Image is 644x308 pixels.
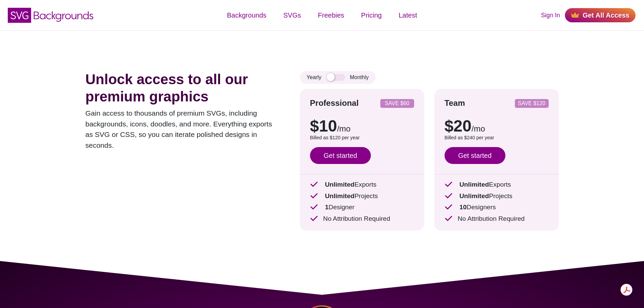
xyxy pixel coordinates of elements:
[459,192,489,199] strong: Unlimited
[445,98,465,108] strong: Team
[86,108,280,150] p: Gain access to thousands of premium SVGs, including backgrounds, icons, doodles, and more. Everyt...
[275,5,309,25] a: SVGs
[445,147,505,164] a: Get started
[445,134,549,142] p: Billed as $240 per year
[459,204,467,211] strong: 10
[445,118,549,134] p: $20
[445,191,549,201] p: Projects
[325,204,329,211] strong: 1
[310,118,414,134] p: $10
[445,214,549,224] p: No Attribution Required
[310,214,414,224] p: No Attribution Required
[325,181,354,188] strong: Unlimited
[310,203,414,212] p: Designer
[459,181,489,188] strong: Unlimited
[325,192,354,199] strong: Unlimited
[390,5,425,25] a: Latest
[472,124,485,133] span: /mo
[518,101,546,106] p: SAVE $120
[309,5,353,25] a: Freebies
[86,71,280,105] h1: Unlock access to all our premium graphics
[300,71,376,84] div: Yearly Monthly
[541,11,560,20] a: Sign In
[218,5,275,25] a: Backgrounds
[337,124,351,133] span: /mo
[310,134,414,142] p: Billed as $120 per year
[310,98,359,108] strong: Professional
[353,5,390,25] a: Pricing
[445,180,549,190] p: Exports
[310,191,414,201] p: Projects
[565,8,636,22] a: Get All Access
[310,180,414,190] p: Exports
[310,147,371,164] a: Get started
[383,101,411,106] p: SAVE $60
[445,203,549,212] p: Designers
